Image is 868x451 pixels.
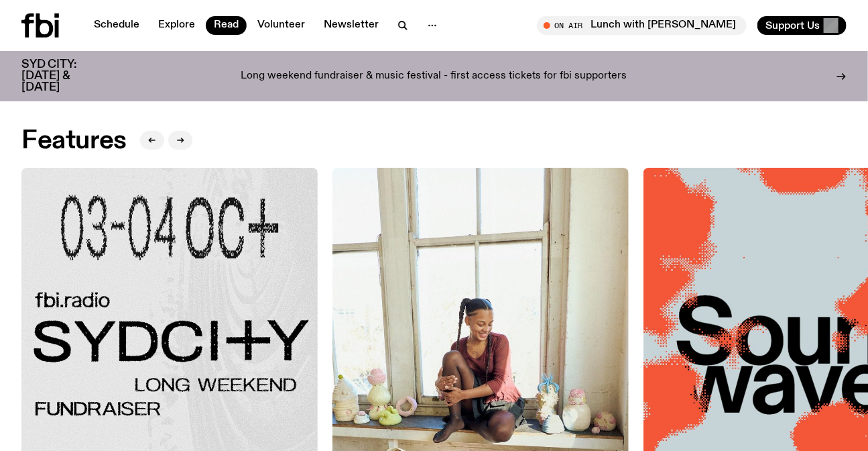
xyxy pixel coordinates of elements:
a: Read [206,16,247,35]
a: Newsletter [316,16,387,35]
button: On AirLunch with [PERSON_NAME] [537,16,747,35]
p: Long weekend fundraiser & music festival - first access tickets for fbi supporters [241,70,627,83]
a: Explore [150,16,203,35]
button: Support Us [757,16,847,35]
span: Support Us [765,19,820,32]
h3: SYD CITY: [DATE] & [DATE] [21,59,107,93]
h2: Features [21,129,127,153]
a: Schedule [86,16,147,35]
a: Volunteer [249,16,313,35]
